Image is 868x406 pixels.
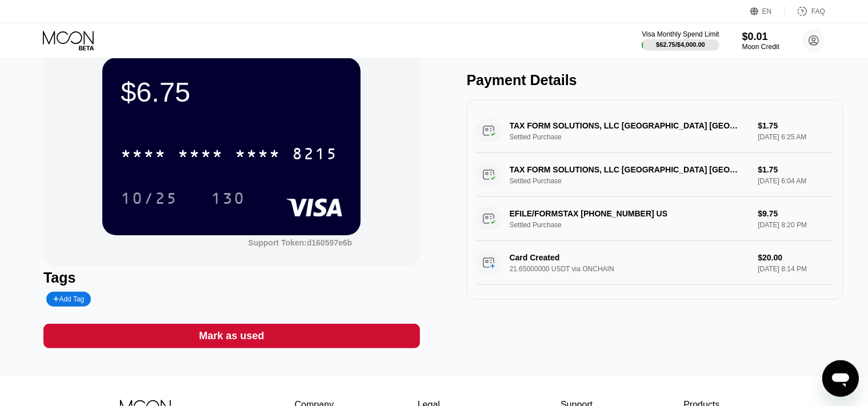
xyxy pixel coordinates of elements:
div: $62.75 / $4,000.00 [656,41,705,48]
div: $6.75 [121,76,342,108]
div: FAQ [785,6,825,17]
div: Moon Credit [742,43,779,51]
div: 130 [211,191,245,209]
div: Add Tag [46,292,91,307]
div: Visa Monthly Spend Limit$62.75/$4,000.00 [642,30,719,51]
div: 10/25 [112,184,186,212]
div: Visa Monthly Spend Limit [642,30,719,38]
div: Mark as used [43,324,420,348]
div: Payment Details [467,72,843,89]
div: Support Token: d160597e6b [248,238,352,247]
div: FAQ [811,7,825,15]
div: Support Token:d160597e6b [248,238,352,247]
div: $0.01 [742,31,779,43]
div: Tags [43,270,420,286]
div: 8215 [292,146,338,164]
div: Mark as used [199,329,264,343]
div: Add Tag [53,295,84,303]
div: 130 [202,184,254,212]
iframe: Button to launch messaging window [822,360,859,397]
div: $0.01Moon Credit [742,31,779,51]
div: EN [750,6,785,17]
div: EN [762,7,772,15]
div: 10/25 [121,191,178,209]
